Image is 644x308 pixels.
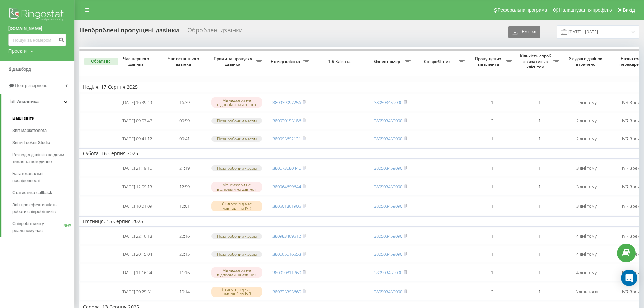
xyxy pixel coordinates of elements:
span: Статистика callback [12,189,52,196]
span: Звіт про ефективність роботи співробітників [12,202,71,215]
td: 1 [516,178,563,196]
td: 09:41 [161,131,208,147]
div: Поза робочим часом [211,251,262,257]
div: Оброблені дзвінки [187,27,243,37]
td: 1 [516,131,563,147]
a: 380503459090 [374,136,402,142]
span: Час першого дзвінка [119,56,155,67]
td: 1 [516,197,563,215]
td: 09:59 [161,113,208,129]
span: Звіт маркетолога [12,127,47,134]
span: Ваші звіти [12,115,35,122]
a: 380501861905 [272,203,301,209]
a: 380503459090 [374,269,402,276]
td: 4 дні тому [563,264,610,282]
div: Поза робочим часом [211,118,262,124]
td: [DATE] 22:16:18 [113,228,161,244]
td: 21:19 [161,160,208,176]
td: [DATE] 12:59:13 [113,178,161,196]
td: [DATE] 16:39:49 [113,94,161,112]
td: [DATE] 21:19:16 [113,160,161,176]
div: Поза робочим часом [211,233,262,239]
a: 380503459090 [374,118,402,124]
td: 1 [468,264,516,282]
td: 11:16 [161,264,208,282]
a: 380964699644 [272,184,301,190]
td: [DATE] 20:15:04 [113,246,161,262]
td: 3 дні тому [563,178,610,196]
span: Співробітники у реальному часі [12,220,64,234]
td: [DATE] 10:01:09 [113,197,161,215]
td: 2 [468,283,516,301]
button: Експорт [508,26,540,38]
td: 2 дні тому [563,113,610,129]
td: 3 дні тому [563,160,610,176]
div: Поза робочим часом [211,136,262,142]
td: 1 [468,197,516,215]
div: Менеджери не відповіли на дзвінок [211,97,262,108]
span: Час останнього дзвінка [166,56,202,67]
td: 1 [468,94,516,112]
span: Як довго дзвінок втрачено [568,56,605,67]
a: Багатоканальні послідовності [12,168,74,187]
span: Співробітник [418,59,459,64]
div: Скинуто під час навігації по IVR [211,287,262,297]
span: Багатоканальні послідовності [12,170,71,184]
td: 1 [516,246,563,262]
span: Аналiтика [17,99,39,104]
a: 380673680446 [272,165,301,171]
img: Ringostat logo [8,7,66,24]
a: 380930811760 [272,269,301,276]
td: 2 [468,113,516,129]
td: 20:15 [161,246,208,262]
a: 380939097256 [272,99,301,105]
a: 380503459090 [374,289,402,295]
a: 380665616553 [272,251,301,257]
div: Менеджери не відповіли на дзвінок [211,182,262,192]
td: 1 [516,228,563,244]
span: Звіти Looker Studio [12,139,50,146]
td: 16:39 [161,94,208,112]
span: Кількість спроб зв'язатись з клієнтом [519,53,553,69]
div: Скинуто під час навігації по IVR [211,201,262,211]
div: Поза робочим часом [211,165,262,171]
td: 10:01 [161,197,208,215]
td: 1 [468,246,516,262]
a: Розподіл дзвінків по дням тижня та погодинно [12,149,74,168]
div: Необроблені пропущені дзвінки [79,27,179,37]
td: 10:14 [161,283,208,301]
td: 4 дні тому [563,246,610,262]
span: Номер клієнта [269,59,303,64]
div: Проекти [8,48,27,54]
span: Налаштування профілю [559,7,612,13]
button: Обрати всі [84,58,118,65]
td: 22:16 [161,228,208,244]
div: Open Intercom Messenger [621,270,637,286]
a: 380503459090 [374,99,402,105]
td: [DATE] 20:25:51 [113,283,161,301]
a: [DOMAIN_NAME] [8,25,66,32]
td: 1 [516,94,563,112]
td: 1 [516,113,563,129]
a: 380503459090 [374,165,402,171]
td: 4 дні тому [563,228,610,244]
td: 1 [468,178,516,196]
td: [DATE] 09:57:47 [113,113,161,129]
a: Ваші звіти [12,112,74,124]
td: 2 дні тому [563,94,610,112]
span: ПІБ Клієнта [318,59,361,64]
span: Вихід [623,7,635,13]
td: 5 днів тому [563,283,610,301]
td: 12:59 [161,178,208,196]
td: 1 [516,160,563,176]
td: 1 [516,283,563,301]
a: Звіт про ефективність роботи співробітників [12,199,74,218]
span: Причина пропуску дзвінка [211,56,256,67]
input: Пошук за номером [8,34,66,46]
a: Співробітники у реальному часіNEW [12,218,74,237]
span: Пропущених від клієнта [472,56,506,67]
td: [DATE] 09:41:12 [113,131,161,147]
span: Реферальна програма [498,7,547,13]
a: 380503459090 [374,184,402,190]
td: 1 [516,264,563,282]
